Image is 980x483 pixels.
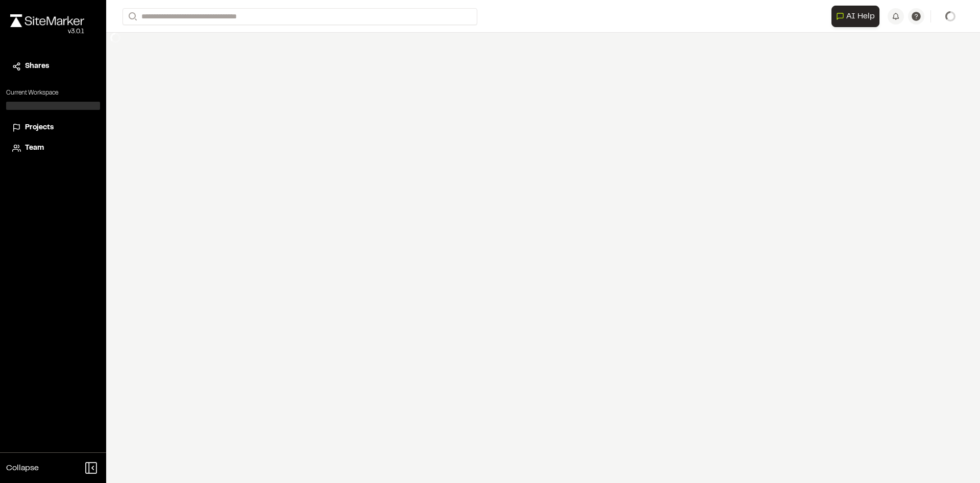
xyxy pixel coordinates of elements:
[25,143,44,154] span: Team
[831,6,879,27] button: Open AI Assistant
[10,14,84,27] img: rebrand.png
[831,6,884,27] div: Open AI Assistant
[6,88,100,98] p: Current Workspace
[122,8,141,25] button: Search
[12,143,94,154] a: Team
[10,27,84,36] div: Oh geez...please don't...
[25,61,49,72] span: Shares
[6,462,39,474] span: Collapse
[846,10,875,22] span: AI Help
[12,61,94,72] a: Shares
[12,122,94,133] a: Projects
[25,122,54,133] span: Projects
